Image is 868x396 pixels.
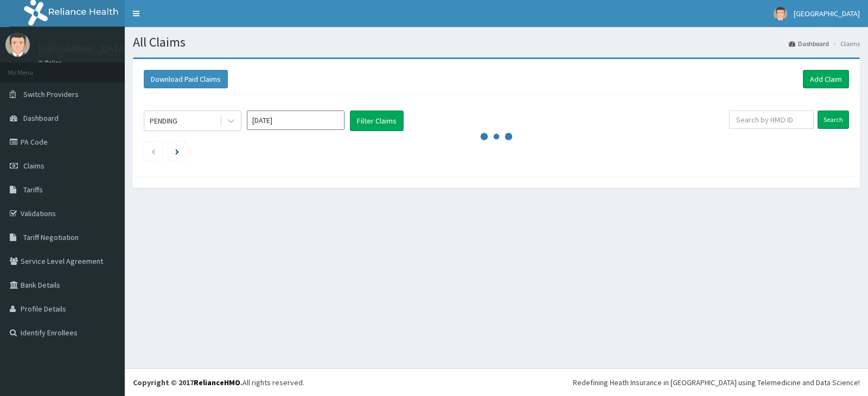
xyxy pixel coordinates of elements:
div: Redefining Heath Insurance in [GEOGRAPHIC_DATA] using Telemedicine and Data Science! [573,377,860,388]
a: RelianceHMO [194,378,240,387]
button: Download Paid Claims [144,70,228,88]
input: Search [818,111,849,129]
footer: All rights reserved. [125,368,868,396]
span: Tariffs [23,185,43,194]
li: Claims [830,39,860,48]
img: User Image [5,33,30,57]
input: Search by HMO ID [729,111,814,129]
h1: All Claims [133,35,860,49]
span: Claims [23,161,44,171]
a: Online [38,59,64,67]
input: Select Month and Year [247,111,344,130]
span: Switch Providers [23,89,79,99]
a: Previous page [151,146,156,156]
p: [GEOGRAPHIC_DATA] [38,44,127,54]
strong: Copyright © 2017 . [133,378,242,387]
svg: audio-loading [480,120,513,153]
span: Tariff Negotiation [23,232,79,242]
a: Dashboard [789,39,829,48]
div: PENDING [150,115,177,126]
a: Next page [175,146,179,156]
a: Add Claim [803,70,849,88]
img: User Image [774,7,787,21]
span: Dashboard [23,113,59,123]
button: Filter Claims [350,111,404,131]
span: [GEOGRAPHIC_DATA] [794,9,860,18]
